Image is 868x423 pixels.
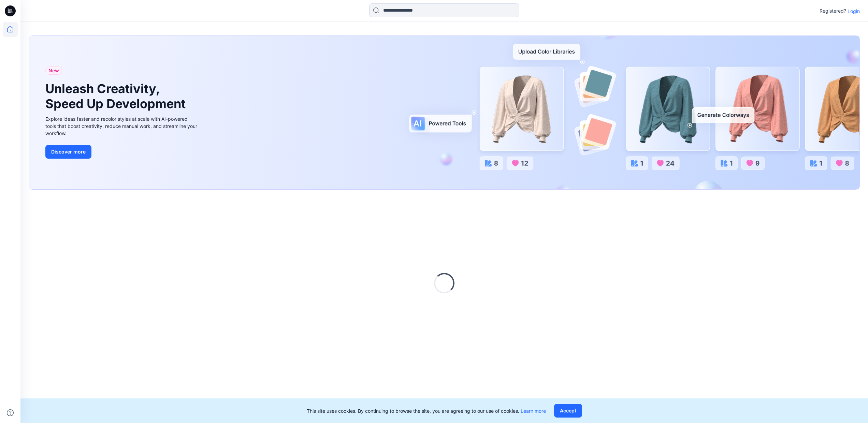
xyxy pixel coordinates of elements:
[554,404,582,418] button: Accept
[820,7,846,15] p: Registered?
[45,115,199,137] div: Explore ideas faster and recolor styles at scale with AI-powered tools that boost creativity, red...
[307,407,546,414] p: This site uses cookies. By continuing to browse the site, you are agreeing to our use of cookies.
[848,8,860,15] p: Login
[45,145,199,159] a: Discover more
[45,145,91,159] button: Discover more
[521,408,546,414] a: Learn more
[48,67,59,75] span: New
[45,82,189,111] h1: Unleash Creativity, Speed Up Development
